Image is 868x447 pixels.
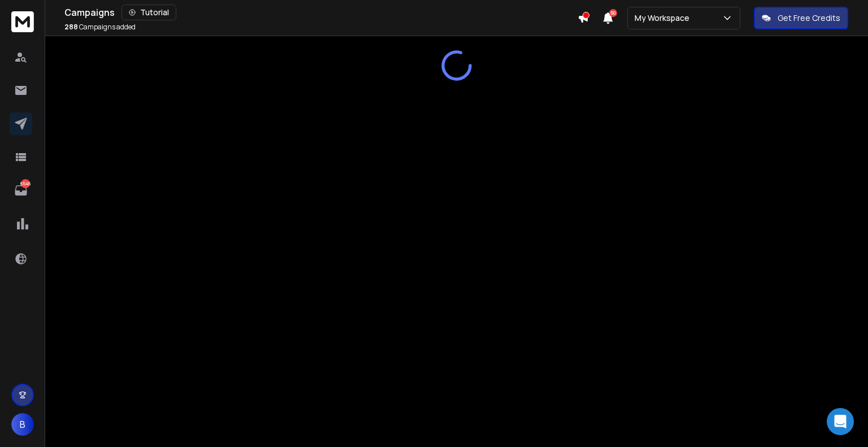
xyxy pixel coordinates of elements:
p: My Workspace [635,12,694,24]
a: 6546 [10,179,32,202]
div: Campaigns [64,5,578,20]
button: B [11,413,34,436]
span: 50 [609,9,617,17]
span: 288 [64,22,78,32]
p: Get Free Credits [778,12,840,24]
div: Open Intercom Messenger [827,408,854,435]
p: Campaigns added [64,23,136,32]
button: Tutorial [121,5,176,20]
p: 6546 [21,179,30,188]
button: Get Free Credits [754,7,848,29]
